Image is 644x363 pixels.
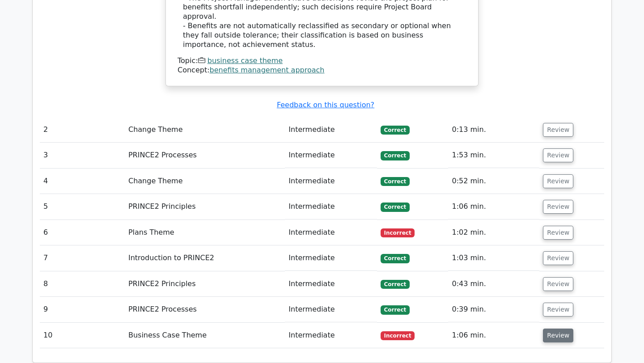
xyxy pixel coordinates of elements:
[40,271,125,297] td: 8
[543,303,573,317] button: Review
[381,254,410,263] span: Correct
[125,169,285,194] td: Change Theme
[543,123,573,137] button: Review
[543,226,573,240] button: Review
[125,323,285,348] td: Business Case Theme
[208,56,283,65] a: business case theme
[285,323,377,348] td: Intermediate
[125,297,285,322] td: PRINCE2 Processes
[448,220,539,245] td: 1:02 min.
[448,245,539,271] td: 1:03 min.
[381,151,410,160] span: Correct
[543,277,573,291] button: Review
[40,143,125,168] td: 3
[543,251,573,265] button: Review
[178,56,466,66] div: Topic:
[125,117,285,143] td: Change Theme
[40,194,125,219] td: 5
[381,203,410,211] span: Correct
[285,194,377,219] td: Intermediate
[178,66,466,75] div: Concept:
[40,117,125,143] td: 2
[40,245,125,271] td: 7
[448,271,539,297] td: 0:43 min.
[40,323,125,348] td: 10
[381,305,410,314] span: Correct
[285,245,377,271] td: Intermediate
[125,271,285,297] td: PRINCE2 Principles
[543,174,573,188] button: Review
[543,329,573,342] button: Review
[285,271,377,297] td: Intermediate
[381,331,415,340] span: Incorrect
[40,169,125,194] td: 4
[210,66,325,74] a: benefits management approach
[448,297,539,322] td: 0:39 min.
[448,117,539,143] td: 0:13 min.
[40,220,125,245] td: 6
[381,228,415,237] span: Incorrect
[543,200,573,214] button: Review
[285,220,377,245] td: Intermediate
[448,143,539,168] td: 1:53 min.
[125,220,285,245] td: Plans Theme
[125,143,285,168] td: PRINCE2 Processes
[285,169,377,194] td: Intermediate
[448,194,539,219] td: 1:06 min.
[543,148,573,162] button: Review
[381,280,410,289] span: Correct
[277,101,374,109] a: Feedback on this question?
[40,297,125,322] td: 9
[285,143,377,168] td: Intermediate
[381,177,410,186] span: Correct
[448,323,539,348] td: 1:06 min.
[381,126,410,135] span: Correct
[448,169,539,194] td: 0:52 min.
[125,194,285,219] td: PRINCE2 Principles
[285,117,377,143] td: Intermediate
[125,245,285,271] td: Introduction to PRINCE2
[285,297,377,322] td: Intermediate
